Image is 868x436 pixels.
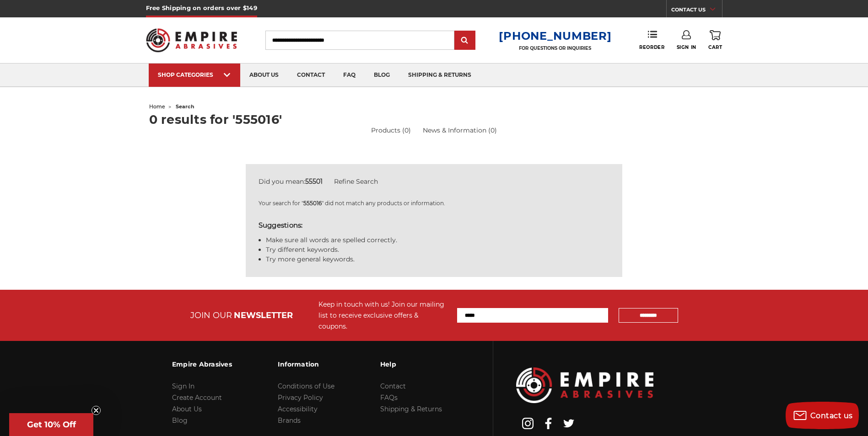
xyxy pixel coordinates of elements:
[303,200,322,207] strong: 555016
[516,367,653,403] img: Empire Abrasives Logo Image
[176,103,194,110] span: search
[278,405,318,413] a: Accessibility
[266,245,610,255] li: Try different keywords.
[399,64,480,87] a: shipping & returns
[172,393,222,402] a: Create Account
[334,64,365,87] a: faq
[172,382,194,390] a: Sign In
[639,30,664,50] a: Reorder
[456,32,474,50] input: Submit
[278,416,301,425] a: Brands
[305,177,323,186] strong: 55501
[240,64,288,87] a: about us
[190,310,232,320] span: JOIN OUR
[259,177,610,186] div: Did you mean:
[149,113,719,126] h1: 0 results for '555016'
[146,22,237,58] img: Empire Abrasives
[708,30,722,50] a: Cart
[365,64,399,87] a: blog
[380,405,442,413] a: Shipping & Returns
[234,310,293,320] span: NEWSLETTER
[499,45,611,51] p: FOR QUESTIONS OR INQUIRIES
[172,405,202,413] a: About Us
[278,393,323,402] a: Privacy Policy
[371,126,411,135] a: Products (0)
[259,199,610,207] p: Your search for " " did not match any products or information.
[810,411,853,420] span: Contact us
[9,413,93,436] div: Get 10% OffClose teaser
[278,355,334,374] h3: Information
[639,44,664,50] span: Reorder
[677,44,696,50] span: Sign In
[318,299,448,332] div: Keep in touch with us! Join our mailing list to receive exclusive offers & coupons.
[259,220,610,231] h5: Suggestions:
[380,382,406,390] a: Contact
[92,406,101,415] button: Close teaser
[380,393,398,402] a: FAQs
[149,103,165,110] a: home
[172,355,232,374] h3: Empire Abrasives
[380,355,442,374] h3: Help
[671,5,722,17] a: CONTACT US
[27,420,76,430] span: Get 10% Off
[278,382,334,390] a: Conditions of Use
[158,71,231,78] div: SHOP CATEGORIES
[334,177,378,186] a: Refine Search
[499,29,611,43] a: [PHONE_NUMBER]
[266,235,610,245] li: Make sure all words are spelled correctly.
[288,64,334,87] a: contact
[423,126,497,134] a: News & Information (0)
[172,416,188,425] a: Blog
[708,44,722,50] span: Cart
[266,255,610,264] li: Try more general keywords.
[786,402,859,429] button: Contact us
